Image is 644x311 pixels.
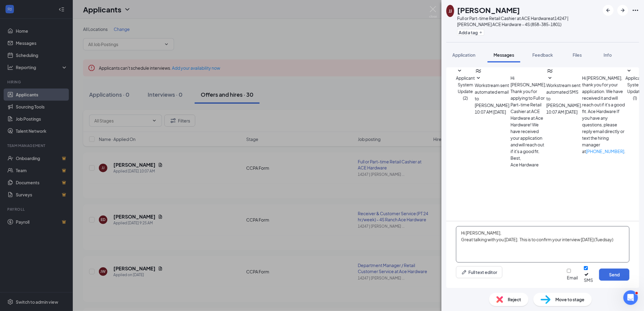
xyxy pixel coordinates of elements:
div: Email [567,275,578,281]
svg: Pen [461,269,467,275]
span: Messages [494,52,514,58]
span: Files [573,52,582,58]
span: [DATE] 10:07 AM [546,109,578,115]
svg: SmallChevronDown [626,67,633,75]
span: Workstream sent automated SMS to [PERSON_NAME]. [546,82,582,108]
svg: ArrowRight [619,7,626,14]
span: Workstream sent automated email to [PERSON_NAME]. [475,82,511,108]
div: SMS [584,277,593,283]
button: PlusAdd a tag [457,29,484,35]
svg: Checkmark [584,272,589,277]
svg: ArrowLeftNew [605,7,612,14]
input: SMS [584,266,588,270]
iframe: Intercom live chat [623,290,638,305]
p: Thank you for applying to Full or Part-time Retail Cashier at ACE Hardware at Ace Hardware! We ha... [511,88,546,155]
button: ArrowRight [617,5,628,16]
button: Full text editorPen [456,266,502,278]
span: Move to stage [555,296,585,303]
span: Application [452,52,475,58]
button: ArrowLeftNew [603,5,614,16]
svg: SmallChevronDown [475,75,482,82]
span: Hi [PERSON_NAME], thank you for your application. We have received it and will reach out if it's ... [582,75,626,154]
a: [PHONE_NUMBER] [586,149,624,154]
span: [DATE] 10:07 AM [475,109,506,115]
p: Hi [PERSON_NAME], [511,75,546,88]
svg: WorkstreamLogo [475,67,482,75]
button: SmallChevronDownApplicant System Update (2) [456,67,475,101]
span: Reject [508,296,521,303]
button: Send [599,269,629,281]
input: Email [567,269,571,273]
div: Full or Part-time Retail Cashier at ACE Hardware at 14247 | [PERSON_NAME] ACE Hardware - 4S (858-... [457,15,600,27]
svg: SmallChevronDown [546,75,554,82]
svg: Ellipses [632,7,639,14]
svg: Plus [479,31,483,34]
svg: WorkstreamLogo [546,67,554,75]
textarea: Hi [PERSON_NAME], Great talking with you [DATE]. This is to confirm your interview [DATE] (Tuedsay) [456,226,629,263]
div: JJ [449,8,452,14]
span: Applicant System Update (2) [456,75,475,101]
span: Feedback [532,52,553,58]
p: Ace Hardware [511,161,546,168]
span: Info [604,52,612,58]
p: Best, [511,155,546,161]
h1: [PERSON_NAME] [457,5,520,15]
svg: SmallChevronDown [456,67,463,75]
